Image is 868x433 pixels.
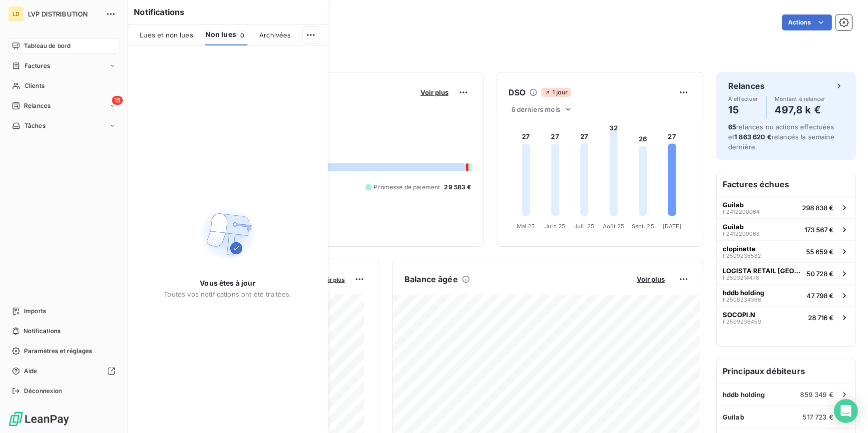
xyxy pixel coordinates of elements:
[723,275,759,281] span: F2503214478
[728,123,736,131] span: 65
[717,284,856,306] button: hddb holdingF250823436647 798 €
[205,29,236,39] span: Non lues
[545,223,565,230] tspan: Juin 25
[421,88,448,96] span: Voir plus
[717,262,856,284] button: LOGISTA RETAIL [GEOGRAPHIC_DATA]F250321447850 728 €
[802,204,834,212] span: 298 838 €
[717,359,856,383] h6: Principaux débiteurs
[23,327,60,336] span: Notifications
[24,121,45,130] span: Tâches
[717,240,856,262] button: clopinetteF250923558255 659 €
[634,275,668,284] button: Voir plus
[723,267,803,275] span: LOGISTA RETAIL [GEOGRAPHIC_DATA]
[728,123,835,151] span: relances ou actions effectuées et relancés la semaine dernière.
[807,270,834,278] span: 50 728 €
[321,276,345,283] span: Voir plus
[637,275,665,283] span: Voir plus
[723,209,760,215] span: F2412200064
[511,105,560,113] span: 6 derniers mois
[574,223,594,230] tspan: Juil. 25
[803,413,834,421] span: 517 723 €
[723,245,756,253] span: clopinette
[717,172,856,196] h6: Factures échues
[801,391,834,399] span: 859 349 €
[805,226,834,234] span: 173 567 €
[318,275,348,284] button: Voir plus
[374,183,440,192] span: Promesse de paiement
[24,41,70,50] span: Tableau de bord
[134,6,322,18] h6: Notifications
[723,201,744,209] span: Guilab
[728,80,765,92] h6: Relances
[834,399,858,423] div: Open Intercom Messenger
[418,88,451,97] button: Voir plus
[723,391,765,399] span: hddb holding
[662,223,681,230] tspan: [DATE]
[8,363,119,379] a: Aide
[807,292,834,300] span: 47 798 €
[723,413,744,421] span: Guilab
[602,223,624,230] tspan: Août 25
[405,273,458,285] h6: Balance âgée
[259,31,291,39] span: Archivées
[723,311,755,319] span: SOCOPI.N
[237,30,247,39] span: 0
[24,61,50,70] span: Factures
[8,411,70,427] img: Logo LeanPay
[806,248,834,256] span: 55 659 €
[782,14,832,30] button: Actions
[24,387,62,396] span: Déconnexion
[808,314,834,322] span: 28 716 €
[196,202,260,266] img: Empty state
[8,6,24,22] div: LD
[728,96,758,102] span: À effectuer
[717,306,856,328] button: SOCOPI.NF250923645928 716 €
[24,101,50,110] span: Relances
[140,31,193,39] span: Lues et non lues
[723,223,744,231] span: Guilab
[200,278,256,288] span: Vous êtes à jour
[734,133,772,141] span: 1 863 620 €
[717,196,856,218] button: GuilabF2412200064298 838 €
[723,319,761,325] span: F2509236459
[775,102,826,118] h4: 497,8 k €
[723,289,764,297] span: hddb holding
[728,102,758,118] h4: 15
[164,290,292,298] span: Toutes vos notifications ont été traitées.
[444,183,471,192] span: 29 583 €
[723,231,760,237] span: F2412200068
[508,86,525,98] h6: DSO
[24,307,46,316] span: Imports
[24,81,44,90] span: Clients
[24,347,92,356] span: Paramètres et réglages
[112,96,123,105] span: 15
[541,88,571,97] span: 1 jour
[24,367,37,376] span: Aide
[28,10,100,18] span: LVP DISTRIBUTION
[516,223,535,230] tspan: Mai 25
[631,223,654,230] tspan: Sept. 25
[717,218,856,240] button: GuilabF2412200068173 567 €
[775,96,826,102] span: Montant à relancer
[723,297,761,303] span: F2508234366
[723,253,761,259] span: F2509235582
